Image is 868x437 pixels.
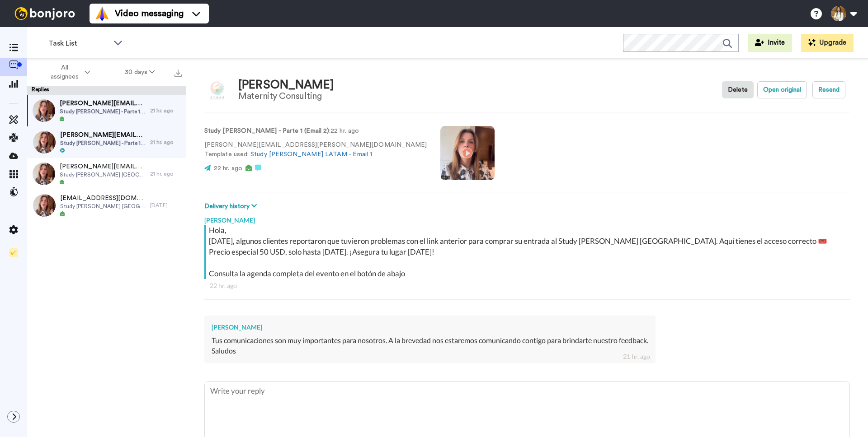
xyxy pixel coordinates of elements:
span: [PERSON_NAME][EMAIL_ADDRESS][DOMAIN_NAME] [60,130,146,139]
a: [PERSON_NAME][EMAIL_ADDRESS][PERSON_NAME][DOMAIN_NAME]Study [PERSON_NAME] [GEOGRAPHIC_DATA] - Env... [27,158,186,190]
img: vm-color.svg [95,6,109,21]
button: 30 days [108,64,172,80]
a: [EMAIL_ADDRESS][DOMAIN_NAME]Study [PERSON_NAME] [GEOGRAPHIC_DATA] - Envío 1[DATE] [27,190,186,221]
p: [PERSON_NAME][EMAIL_ADDRESS][PERSON_NAME][DOMAIN_NAME] Template used: [204,140,427,159]
span: [EMAIL_ADDRESS][DOMAIN_NAME] [60,194,146,203]
img: 8a054283-a111-4637-ac74-8a4b023aff33-thumb.jpg [33,131,56,153]
button: Resend [812,81,845,98]
span: Task List [48,38,109,49]
div: [PERSON_NAME] [204,211,850,225]
button: Upgrade [801,34,854,52]
button: Export all results that match these filters now. [172,65,184,79]
span: [PERSON_NAME][EMAIL_ADDRESS][PERSON_NAME][DOMAIN_NAME] [60,99,146,108]
img: export.svg [175,70,182,77]
button: Open original [757,81,807,98]
div: [PERSON_NAME] [212,323,648,332]
img: 8a054283-a111-4637-ac74-8a4b023aff33-thumb.jpg [33,99,55,122]
a: [PERSON_NAME][EMAIL_ADDRESS][PERSON_NAME][DOMAIN_NAME]Study [PERSON_NAME] - Parte 1 (Email 2)21 h... [27,95,186,126]
img: bj-logo-header-white.svg [11,7,79,20]
a: [PERSON_NAME][EMAIL_ADDRESS][DOMAIN_NAME]Study [PERSON_NAME] - Parte 1 (Email 2)21 hr. ago [27,126,186,158]
div: 21 hr. ago [150,170,182,177]
img: 27956ee2-fdfb-4e77-9b30-86764f74970b-thumb.jpg [33,163,55,185]
strong: Study [PERSON_NAME] - Parte 1 (Email 2) [204,128,329,134]
span: Video messaging [115,7,184,20]
span: [PERSON_NAME][EMAIL_ADDRESS][PERSON_NAME][DOMAIN_NAME] [60,162,146,171]
button: Delivery history [204,201,259,211]
span: Study [PERSON_NAME] [GEOGRAPHIC_DATA] - Envío 1 [60,171,146,178]
div: [DATE] [150,202,182,209]
button: All assignees [29,60,108,85]
div: Replies [27,86,186,95]
span: Study [PERSON_NAME] - Parte 1 (Email 2) [60,139,146,147]
div: 21 hr. ago [623,352,650,361]
button: Invite [748,34,792,52]
div: [PERSON_NAME] [238,79,334,92]
div: 21 hr. ago [150,107,182,114]
span: Study [PERSON_NAME] - Parte 1 (Email 2) [60,108,146,115]
img: 27956ee2-fdfb-4e77-9b30-86764f74970b-thumb.jpg [33,194,56,217]
span: All assignees [46,63,83,81]
div: Hola, [DATE], algunos clientes reportaron que tuvieron problemas con el link anterior para compra... [209,225,848,279]
a: Study [PERSON_NAME] LATAM - Email 1 [250,151,372,158]
span: Study [PERSON_NAME] [GEOGRAPHIC_DATA] - Envío 1 [60,203,146,210]
p: : 22 hr. ago [204,126,427,136]
div: Maternity Consulting [238,91,334,101]
div: 22 hr. ago [210,281,844,290]
span: 22 hr. ago [214,165,242,172]
img: Checklist.svg [9,248,18,257]
div: 21 hr. ago [150,139,182,146]
img: Image of Irene brusatin [204,78,229,102]
button: Delete [722,81,754,98]
div: Tus comunicaciones son muy importantes para nosotros. A la brevedad nos estaremos comunicando con... [212,335,648,356]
